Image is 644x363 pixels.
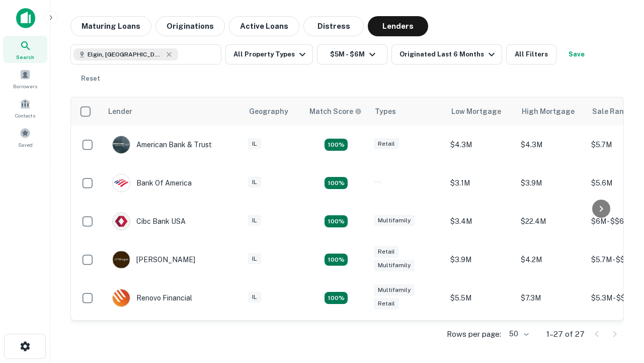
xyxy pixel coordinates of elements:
[249,105,288,117] div: Geography
[505,327,530,341] div: 50
[594,282,644,331] iframe: Chat Widget
[374,246,399,258] div: Retail
[522,105,575,117] div: High Mortgage
[516,240,586,279] td: $4.2M
[112,289,192,307] div: Renovo Financial
[70,16,151,36] button: Maturing Loans
[113,213,130,230] img: picture
[445,202,516,240] td: $3.4M
[451,105,501,117] div: Low Mortgage
[325,139,348,151] div: Matching Properties: 7, hasApolloMatch: undefined
[445,126,516,164] td: $4.3M
[309,106,362,117] div: Capitalize uses an advanced AI algorithm to match your search with the best lender. The match sco...
[309,106,360,117] h6: Match Score
[391,44,502,65] button: Originated Last 6 Months
[16,8,35,28] img: capitalize-icon.png
[16,53,34,61] span: Search
[13,82,37,90] span: Borrowers
[248,253,261,265] div: IL
[248,291,261,303] div: IL
[112,251,195,269] div: [PERSON_NAME]
[374,215,415,226] div: Multifamily
[445,317,516,355] td: $2.2M
[375,105,396,117] div: Types
[516,97,586,126] th: High Mortgage
[325,177,348,189] div: Matching Properties: 4, hasApolloMatch: undefined
[88,50,163,59] span: Elgin, [GEOGRAPHIC_DATA], [GEOGRAPHIC_DATA]
[113,174,130,192] img: picture
[516,202,586,240] td: $22.4M
[248,176,261,188] div: IL
[113,251,130,268] img: picture
[374,298,399,310] div: Retail
[445,240,516,279] td: $3.9M
[369,97,445,126] th: Types
[18,141,33,149] span: Saved
[445,164,516,202] td: $3.1M
[516,164,586,202] td: $3.9M
[102,97,243,126] th: Lender
[325,254,348,266] div: Matching Properties: 4, hasApolloMatch: undefined
[112,174,192,192] div: Bank Of America
[229,16,299,36] button: Active Loans
[325,215,348,227] div: Matching Properties: 4, hasApolloMatch: undefined
[155,16,225,36] button: Originations
[303,97,369,126] th: Capitalize uses an advanced AI algorithm to match your search with the best lender. The match sco...
[3,124,47,151] a: Saved
[303,16,364,36] button: Distress
[445,279,516,317] td: $5.5M
[374,260,415,271] div: Multifamily
[374,138,399,150] div: Retail
[317,44,387,65] button: $5M - $6M
[516,279,586,317] td: $7.3M
[3,36,47,63] a: Search
[113,289,130,307] img: picture
[516,126,586,164] td: $4.3M
[546,328,585,340] p: 1–27 of 27
[3,65,47,92] a: Borrowers
[560,44,593,65] button: Save your search to get updates of matches that match your search criteria.
[108,105,132,117] div: Lender
[112,136,212,154] div: American Bank & Trust
[445,97,516,126] th: Low Mortgage
[374,284,415,296] div: Multifamily
[112,212,186,230] div: Cibc Bank USA
[74,69,107,89] button: Reset
[113,136,130,153] img: picture
[243,97,303,126] th: Geography
[325,292,348,304] div: Matching Properties: 4, hasApolloMatch: undefined
[506,44,556,65] button: All Filters
[399,48,498,60] div: Originated Last 6 Months
[516,317,586,355] td: $3.1M
[248,215,261,226] div: IL
[248,138,261,150] div: IL
[447,328,501,340] p: Rows per page:
[225,44,313,65] button: All Property Types
[3,94,47,122] a: Contacts
[368,16,428,36] button: Lenders
[15,111,35,119] span: Contacts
